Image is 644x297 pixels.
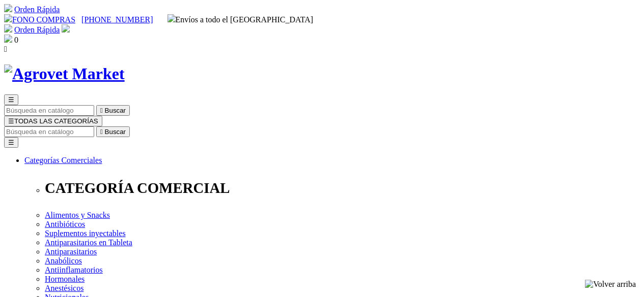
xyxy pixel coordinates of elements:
a: Acceda a su cuenta de cliente [62,25,70,34]
a: Antiinflamatorios [45,266,103,274]
a: Anestésicos [45,284,83,292]
img: shopping-cart.svg [4,24,12,32]
span: Envíos a todo el [GEOGRAPHIC_DATA] [167,15,314,24]
button: ☰TODAS LAS CATEGORÍAS [4,116,102,126]
a: FONO COMPRAS [4,15,75,24]
p: CATEGORÍA COMERCIAL [45,180,640,196]
a: Antiparasitarios en Tableta [45,238,132,247]
a: Orden Rápida [14,25,60,34]
i:  [4,45,7,53]
a: Categorías Comerciales [24,156,102,164]
a: [PHONE_NUMBER] [81,15,153,24]
a: Antibióticos [45,220,85,228]
img: Agrovet Market [4,64,125,83]
img: phone.svg [4,14,12,22]
span: Buscar [105,128,126,136]
button: ☰ [4,137,18,148]
button: ☰ [4,94,18,105]
span: ☰ [8,96,14,104]
input: Buscar [4,126,94,137]
span: ☰ [8,117,14,125]
span: 0 [14,36,18,44]
a: Suplementos inyectables [45,229,126,238]
a: Antiparasitarios [45,247,97,256]
i:  [100,107,103,114]
input: Buscar [4,105,94,116]
img: shopping-bag.svg [4,35,12,43]
img: user.svg [62,24,70,32]
button:  Buscar [96,126,130,137]
a: Hormonales [45,275,85,283]
img: delivery-truck.svg [167,14,176,22]
img: Volver arriba [585,280,636,289]
a: Anabólicos [45,256,82,265]
span: Buscar [105,107,126,114]
a: Alimentos y Snacks [45,211,110,219]
button:  Buscar [96,105,130,116]
a: Orden Rápida [14,5,60,14]
i:  [100,128,103,136]
img: shopping-cart.svg [4,4,12,12]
